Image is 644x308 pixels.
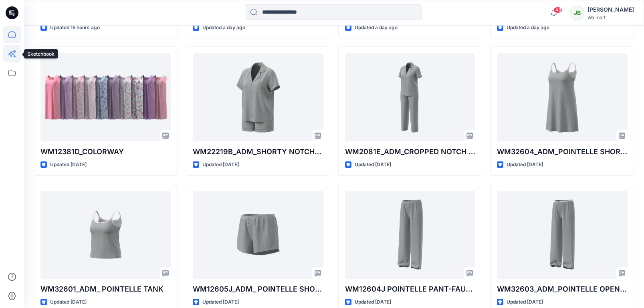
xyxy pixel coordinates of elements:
[355,298,391,306] p: Updated [DATE]
[355,24,398,32] p: Updated a day ago
[587,5,634,14] div: [PERSON_NAME]
[570,6,584,20] div: JB
[40,53,171,141] a: WM12381D_COLORWAY
[345,53,476,141] a: WM2081E_ADM_CROPPED NOTCH PJ SET WITH STRAIGHT HEM TOP
[497,146,628,157] p: WM32604_ADM_POINTELLE SHORT CHEMISE
[193,191,323,279] a: WM12605J_ADM_ POINTELLE SHORT
[202,24,245,32] p: Updated a day ago
[50,161,87,169] p: Updated [DATE]
[50,298,87,306] p: Updated [DATE]
[497,284,628,295] p: WM32603_ADM_POINTELLE OPEN PANT
[40,191,171,279] a: WM32601_ADM_ POINTELLE TANK
[345,146,476,157] p: WM2081E_ADM_CROPPED NOTCH PJ SET WITH STRAIGHT HEM TOP
[345,191,476,279] a: WM12604J POINTELLE PANT-FAUX FLY & BUTTONS + PICOT
[202,298,239,306] p: Updated [DATE]
[507,24,549,32] p: Updated a day ago
[553,7,562,13] span: 48
[587,14,634,20] div: Walmart
[497,53,628,141] a: WM32604_ADM_POINTELLE SHORT CHEMISE
[193,146,323,157] p: WM22219B_ADM_SHORTY NOTCH SET
[497,191,628,279] a: WM32603_ADM_POINTELLE OPEN PANT
[355,161,391,169] p: Updated [DATE]
[345,284,476,295] p: WM12604J POINTELLE PANT-FAUX FLY & BUTTONS + PICOT
[193,53,323,141] a: WM22219B_ADM_SHORTY NOTCH SET
[202,161,239,169] p: Updated [DATE]
[50,24,100,32] p: Updated 15 hours ago
[40,146,171,157] p: WM12381D_COLORWAY
[40,284,171,295] p: WM32601_ADM_ POINTELLE TANK
[507,161,543,169] p: Updated [DATE]
[507,298,543,306] p: Updated [DATE]
[193,284,323,295] p: WM12605J_ADM_ POINTELLE SHORT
